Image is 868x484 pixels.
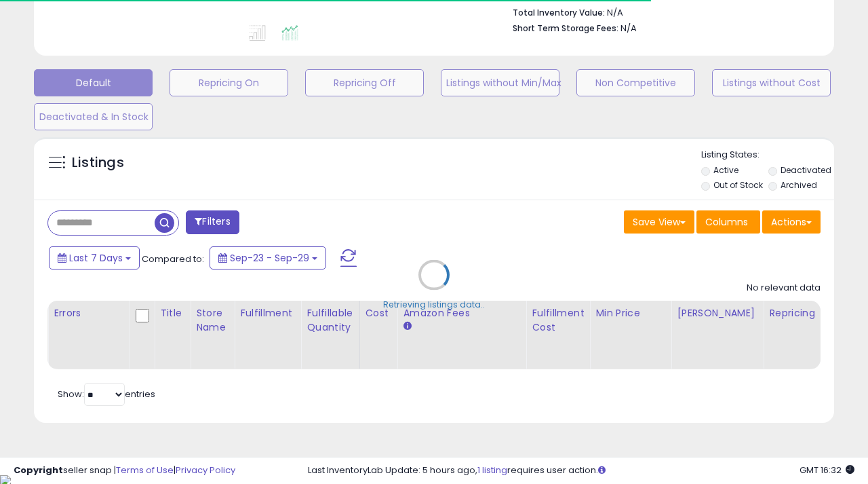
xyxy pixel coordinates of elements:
[513,22,618,34] b: Short Term Storage Fees:
[383,299,485,311] div: Retrieving listings data..
[513,7,605,18] b: Total Inventory Value:
[308,464,854,477] div: Last InventoryLab Update: 5 hours ago, requires user action.
[712,69,831,96] button: Listings without Cost
[477,464,507,477] a: 1 listing
[14,464,235,477] div: seller snap | |
[34,69,153,96] button: Default
[598,466,606,474] i: Click here to read more about un-synced listings.
[34,103,153,130] button: Deactivated & In Stock
[116,464,174,477] a: Terms of Use
[441,69,559,96] button: Listings without Min/Max
[14,464,63,477] strong: Copyright
[576,69,695,96] button: Non Competitive
[170,69,288,96] button: Repricing On
[513,3,811,20] li: N/A
[620,22,637,35] span: N/A
[800,464,854,477] span: 2025-10-7 16:32 GMT
[176,464,235,477] a: Privacy Policy
[305,69,424,96] button: Repricing Off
